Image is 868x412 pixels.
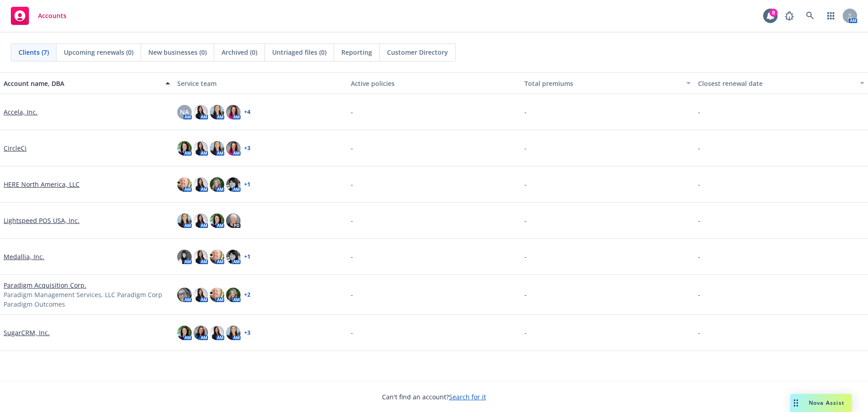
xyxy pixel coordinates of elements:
img: photo [210,288,224,302]
span: - [698,252,700,261]
div: Total premiums [524,79,681,88]
span: - [351,328,353,337]
a: Search [801,7,819,25]
a: Accela, Inc. [4,107,38,117]
span: - [351,107,353,117]
img: photo [226,105,241,119]
span: - [524,328,527,337]
span: Reporting [341,47,372,57]
img: photo [177,141,192,156]
span: Customer Directory [387,47,448,57]
img: photo [193,141,208,156]
img: photo [226,177,241,192]
div: 8 [769,9,778,17]
img: photo [193,326,208,340]
a: Report a Bug [780,7,798,25]
span: - [698,143,700,153]
img: photo [210,326,224,340]
a: HERE North America, LLC [4,180,80,189]
img: photo [210,213,224,228]
img: photo [226,213,241,228]
img: photo [226,141,241,156]
img: photo [193,105,208,119]
img: photo [177,250,192,264]
img: photo [210,250,224,264]
a: + 3 [244,330,250,336]
button: Total premiums [521,72,694,94]
a: SugarCRM, Inc. [4,328,50,337]
a: Accounts [7,3,70,28]
button: Closest renewal date [694,72,868,94]
a: Lightspeed POS USA, Inc. [4,216,80,225]
button: Service team [174,72,347,94]
span: Clients (7) [19,47,49,57]
a: + 1 [244,254,250,260]
span: - [524,180,527,189]
span: Nova Assist [809,399,844,407]
a: + 2 [244,292,250,298]
img: photo [193,288,208,302]
a: Switch app [822,7,840,25]
a: Paradigm Acquisition Corp. [4,280,86,290]
span: Untriaged files (0) [272,47,326,57]
span: - [524,143,527,153]
img: photo [177,288,192,302]
img: photo [193,177,208,192]
img: photo [210,105,224,119]
span: Accounts [38,12,66,19]
span: Can't find an account? [382,392,486,402]
span: - [351,252,353,261]
img: photo [177,213,192,228]
a: Medallia, Inc. [4,252,44,261]
span: - [698,107,700,117]
img: photo [226,326,241,340]
img: photo [193,250,208,264]
span: - [524,216,527,225]
span: Upcoming renewals (0) [64,47,133,57]
span: - [698,328,700,337]
img: photo [177,177,192,192]
div: Closest renewal date [698,79,854,88]
div: Service team [177,79,344,88]
span: - [351,180,353,189]
a: CircleCi [4,143,27,153]
span: - [698,216,700,225]
div: Account name, DBA [4,79,160,88]
span: - [698,290,700,299]
img: photo [193,213,208,228]
span: - [524,107,527,117]
a: + 1 [244,182,250,187]
button: Active policies [347,72,521,94]
a: Search for it [449,393,486,401]
div: Drag to move [790,394,802,412]
a: + 4 [244,109,250,115]
span: NA [180,107,189,117]
button: Nova Assist [790,394,852,412]
span: - [698,180,700,189]
span: New businesses (0) [148,47,207,57]
span: - [524,290,527,299]
span: - [351,143,353,153]
img: photo [226,288,241,302]
img: photo [226,250,241,264]
span: Archived (0) [222,47,257,57]
span: - [351,216,353,225]
img: photo [210,177,224,192]
img: photo [210,141,224,156]
span: - [351,290,353,299]
span: Paradigm Management Services, LLC Paradigm Corp Paradigm Outcomes [4,290,170,309]
span: - [524,252,527,261]
a: + 3 [244,146,250,151]
img: photo [177,326,192,340]
div: Active policies [351,79,517,88]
